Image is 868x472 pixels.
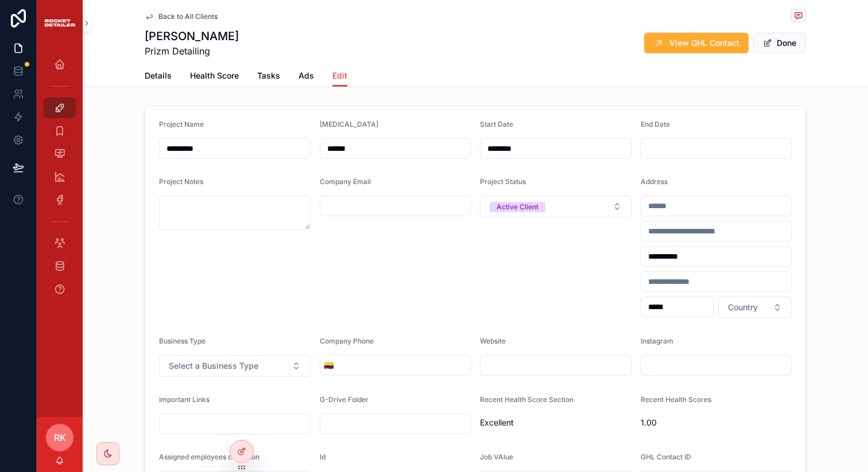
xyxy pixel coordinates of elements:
span: 🇨🇴 [324,360,334,371]
button: Done [753,33,806,53]
span: G-Drive Folder [320,395,369,404]
a: Ads [299,65,314,88]
span: Ads [299,70,314,81]
a: Back to All Clients [145,12,218,21]
button: Select Button [320,355,337,376]
span: End Date [641,120,670,128]
span: Project Notes [159,177,203,186]
div: Active Client [497,202,538,212]
div: scrollable content [37,46,83,314]
span: Important Links [159,395,210,404]
span: Project Status [480,177,526,186]
span: Select a Business Type [169,360,258,372]
span: Address [641,177,668,186]
span: Project Name [159,120,204,128]
a: Health Score [190,65,239,88]
span: Assigned employees collection [159,453,259,461]
span: Back to All Clients [158,12,218,21]
span: Health Score [190,70,239,81]
span: Company Email [320,177,371,186]
span: Tasks [257,70,280,81]
span: 1.00 [641,417,792,428]
button: View GHL Contact [644,33,749,53]
span: Recent Health Scores [641,395,711,404]
span: Excellent [480,417,631,428]
a: Edit [332,65,347,87]
button: Select Button [159,355,311,377]
span: Recent Health Score Section [480,395,573,404]
span: Website [480,337,506,345]
a: Tasks [257,65,280,88]
a: Details [145,65,172,88]
span: Id [320,453,325,461]
span: Details [145,70,172,81]
span: Business Type [159,337,206,345]
h1: [PERSON_NAME] [145,28,239,44]
span: RK [54,431,66,444]
span: Company Phone [320,337,374,345]
span: GHL Contact ID [641,453,691,461]
button: Select Button [718,297,792,318]
span: [MEDICAL_DATA] [320,120,378,128]
span: Prizm Detailing [145,44,239,58]
button: Select Button [480,196,631,217]
span: Country [728,302,758,313]
span: Instagram [641,337,673,345]
span: View GHL Contact [669,37,739,49]
span: Start Date [480,120,513,128]
span: Job VAlue [480,453,513,461]
span: Edit [332,70,347,81]
img: App logo [44,16,76,30]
